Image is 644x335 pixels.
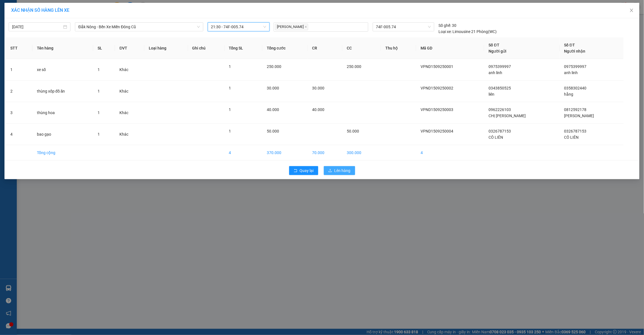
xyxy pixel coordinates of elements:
[32,102,93,124] td: thùng hoa
[489,114,526,118] span: CHỊ [PERSON_NAME]
[115,37,144,59] th: ĐVT
[564,64,587,69] span: 0975399997
[489,43,499,47] span: Số ĐT
[6,59,32,81] td: 1
[6,81,32,102] td: 2
[267,86,279,90] span: 30.000
[489,86,511,90] span: 0343850525
[115,59,144,81] td: Khác
[144,37,188,59] th: Loại hàng
[376,23,431,31] span: 74F-005.74
[489,64,511,69] span: 0975399997
[32,37,93,59] th: Tên hàng
[6,124,32,145] td: 4
[564,107,587,112] span: 0812592178
[489,129,511,133] span: 0326787153
[225,37,263,59] th: Tổng SL
[624,3,640,18] button: Close
[347,64,362,69] span: 250.000
[6,102,32,124] td: 3
[32,145,93,161] td: Tổng cộng
[197,25,200,29] span: down
[267,107,279,112] span: 40.000
[294,169,298,173] span: rollback
[421,129,453,133] span: VPND1509250004
[489,49,507,53] span: Người gửi
[489,107,511,112] span: 0962226103
[115,81,144,102] td: Khác
[421,64,453,69] span: VPND1509250001
[564,92,574,96] span: hằng
[489,135,503,140] span: CÔ LIÊN
[421,107,453,112] span: VPND1509250003
[6,37,32,59] th: STT
[305,25,307,28] span: close
[312,107,324,112] span: 40.000
[416,145,484,161] td: 4
[328,169,332,173] span: upload
[347,129,359,133] span: 50.000
[343,37,381,59] th: CC
[629,8,634,13] span: close
[324,166,355,175] button: uploadLên hàng
[421,86,453,90] span: VPND1509250002
[439,29,497,35] div: Limousine 21 Phòng(WC)
[229,129,231,133] span: 1
[225,145,263,161] td: 4
[262,145,308,161] td: 370.000
[289,166,318,175] button: rollbackQuay lại
[564,49,586,53] span: Người nhận
[381,37,416,59] th: Thu hộ
[78,23,200,31] span: Đắk Nông - Bến Xe Miền Đông Cũ
[439,22,457,29] div: 30
[115,124,144,145] td: Khác
[564,114,594,118] span: [PERSON_NAME]
[416,37,484,59] th: Mã GD
[188,37,225,59] th: Ghi chú
[300,167,314,174] span: Quay lại
[211,23,266,31] span: 21:30 - 74F-005.74
[564,135,579,140] span: CÔ LIÊN
[229,86,231,90] span: 1
[98,132,100,136] span: 1
[439,22,451,29] span: Số ghế:
[564,43,575,47] span: Số ĐT
[262,37,308,59] th: Tổng cước
[12,24,62,30] input: 15/09/2025
[93,37,115,59] th: SL
[334,167,351,174] span: Lên hàng
[343,145,381,161] td: 300.000
[32,59,93,81] td: xe số
[98,89,100,93] span: 1
[267,129,279,133] span: 50.000
[308,37,342,59] th: CR
[275,24,308,30] span: [PERSON_NAME]
[489,70,503,75] span: anh linh
[308,145,342,161] td: 70.000
[115,102,144,124] td: Khác
[564,70,578,75] span: anh linh
[489,92,495,96] span: liên
[98,67,100,72] span: 1
[229,64,231,69] span: 1
[267,64,281,69] span: 250.000
[98,110,100,115] span: 1
[32,81,93,102] td: thùng xốp đồ ăn
[312,86,324,90] span: 30.000
[229,107,231,112] span: 1
[32,124,93,145] td: bao gạo
[564,86,587,90] span: 0358302440
[11,8,69,13] span: XÁC NHẬN SỐ HÀNG LÊN XE
[439,29,452,35] span: Loại xe:
[564,129,587,133] span: 0326787153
